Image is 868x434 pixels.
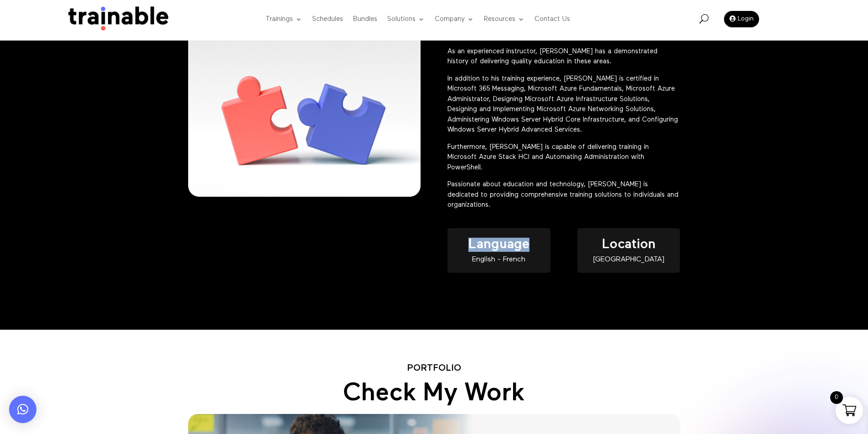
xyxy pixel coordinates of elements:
div: English - French [447,256,550,264]
div: [GEOGRAPHIC_DATA] [577,256,680,264]
a: Company [435,1,474,37]
a: Trainings [266,1,302,37]
p: Furthermore, [PERSON_NAME] is capable of delivering training in Microsoft Azure Stack HCI and Aut... [447,142,680,180]
a: Solutions [387,1,425,37]
a: Schedules [312,1,343,37]
a: Contact Us [534,1,570,37]
p: In addition to his training experience, [PERSON_NAME] is certified in Microsoft 365 Messaging, Mi... [447,74,680,142]
span: U [699,14,709,23]
a: Login [724,11,759,27]
a: Resources [484,1,524,37]
p: As an experienced instructor, [PERSON_NAME] has a demonstrated history of delivering quality educ... [447,46,680,74]
p: Portfolio [188,364,680,372]
span: Language [468,238,529,251]
h2: Check My Work [188,378,680,414]
span: Location [602,238,656,251]
span: 0 [830,391,843,404]
p: Passionate about education and technology, [PERSON_NAME] is dedicated to providing comprehensive ... [447,179,680,210]
a: Bundles [353,1,377,37]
